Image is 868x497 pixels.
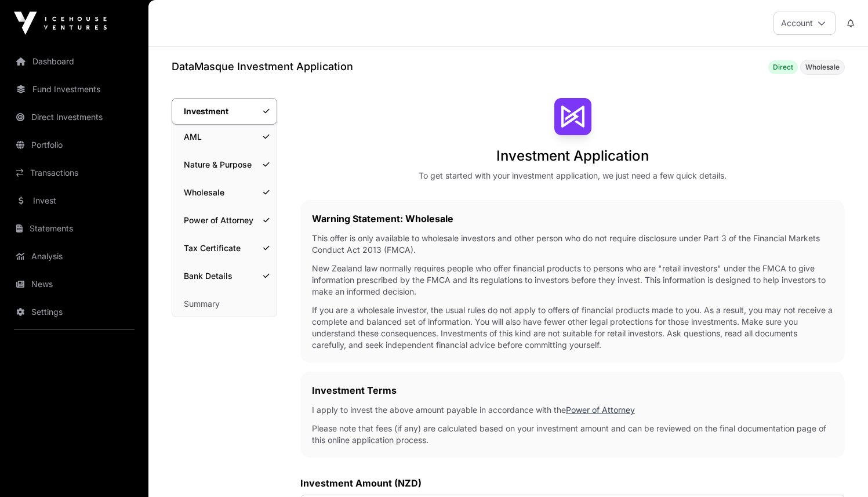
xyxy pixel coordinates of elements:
button: Account [773,12,836,35]
a: Investment [172,98,277,125]
h1: Investment Application [496,147,649,165]
p: Please note that fees (if any) are calculated based on your investment amount and can be reviewed... [312,423,833,446]
span: Wholesale [805,63,840,72]
a: Dashboard [9,49,139,74]
h2: Investment Terms [312,383,833,397]
a: Invest [9,188,139,213]
label: Investment Amount (NZD) [300,476,845,490]
a: Settings [9,299,139,325]
a: AML [172,124,277,150]
p: New Zealand law normally requires people who offer financial products to persons who are "retail ... [312,263,833,298]
a: Tax Certificate [172,235,277,261]
h1: DataMasque Investment Application [172,59,353,75]
a: Wholesale [172,180,277,205]
a: Direct Investments [9,104,139,130]
a: Bank Details [172,263,277,289]
a: Nature & Purpose [172,152,277,177]
img: Icehouse Ventures Logo [14,12,107,35]
a: Fund Investments [9,77,139,102]
span: Direct [773,63,793,72]
img: DataMasque [554,98,591,135]
a: Power of Attorney [172,208,277,233]
p: If you are a wholesale investor, the usual rules do not apply to offers of financial products mad... [312,304,833,351]
a: Transactions [9,160,139,186]
a: Portfolio [9,132,139,158]
a: News [9,271,139,297]
a: Power of Attorney [566,405,635,415]
a: Analysis [9,244,139,269]
a: Statements [9,216,139,241]
a: Summary [172,291,277,317]
p: This offer is only available to wholesale investors and other person who do not require disclosur... [312,233,833,256]
h2: Warning Statement: Wholesale [312,212,833,226]
p: I apply to invest the above amount payable in accordance with the [312,404,833,416]
div: To get started with your investment application, we just need a few quick details. [419,170,727,182]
